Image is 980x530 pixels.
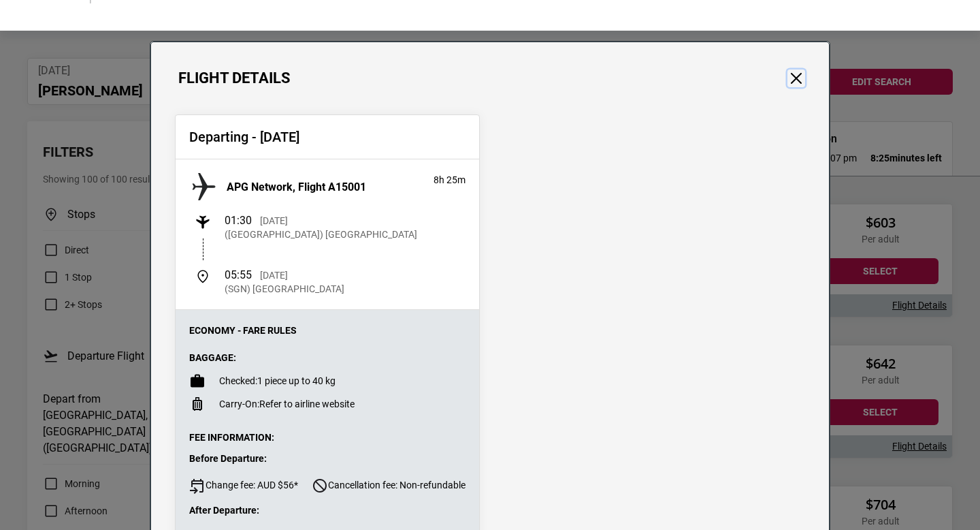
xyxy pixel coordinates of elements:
[787,69,805,87] button: Close
[178,69,291,87] h1: Flight Details
[189,453,267,464] strong: Before Departure:
[312,478,465,494] span: Cancellation fee: Non-refundable
[189,478,298,494] span: Change fee: AUD $56*
[225,214,252,227] span: 01:30
[225,268,252,281] span: 05:55
[260,268,288,282] p: [DATE]
[189,352,236,363] strong: Baggage:
[219,399,259,409] span: Carry-On:
[260,214,288,228] p: [DATE]
[189,324,465,337] p: Economy - Fare Rules
[225,228,417,241] p: ([GEOGRAPHIC_DATA]) [GEOGRAPHIC_DATA]
[219,374,336,388] p: 1 piece up to 40 kg
[189,505,259,516] strong: After Departure:
[225,282,344,296] p: (SGN) [GEOGRAPHIC_DATA]
[219,375,257,386] span: Checked:
[189,173,216,200] img: APG Network
[189,129,465,145] h2: Departing - [DATE]
[434,173,465,187] p: 8h 25m
[227,181,366,193] h3: APG Network, Flight A15001
[189,432,274,443] strong: Fee Information:
[219,397,355,411] p: Refer to airline website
